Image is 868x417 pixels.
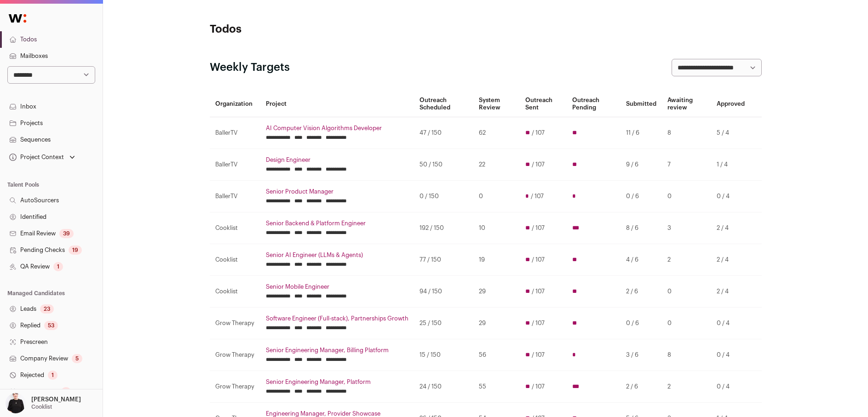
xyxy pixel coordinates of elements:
div: 23 [40,304,54,314]
td: 8 [662,339,711,371]
td: 0 [662,276,711,308]
a: Senior Backend & Platform Engineer [266,220,408,227]
span: / 107 [532,383,545,390]
td: BallerTV [210,149,260,181]
span: / 107 [532,320,545,327]
th: Outreach Sent [520,91,567,117]
th: System Review [473,91,520,117]
td: 0 / 4 [711,371,750,403]
td: 0 / 6 [621,181,662,212]
td: 5 / 4 [711,117,750,149]
td: Grow Therapy [210,371,260,403]
td: 4 / 6 [621,244,662,276]
img: 9240684-medium_jpg [6,393,26,413]
p: Cooklist [31,403,52,411]
a: Senior Mobile Engineer [266,283,408,291]
td: 2 / 4 [711,212,750,244]
td: Grow Therapy [210,308,260,339]
div: 1 [61,387,71,396]
td: 2 / 4 [711,276,750,308]
span: / 107 [532,351,545,359]
td: Grow Therapy [210,339,260,371]
th: Submitted [621,91,662,117]
div: 5 [72,354,82,363]
td: 9 / 6 [621,149,662,181]
td: 56 [473,339,520,371]
td: 10 [473,212,520,244]
td: 0 [473,181,520,212]
td: 11 / 6 [621,117,662,149]
span: / 107 [532,129,545,137]
td: 15 / 150 [414,339,473,371]
a: Senior Product Manager [266,188,408,195]
a: Senior AI Engineer (LLMs & Agents) [266,251,408,259]
a: AI Computer Vision Algorithms Developer [266,125,408,132]
td: 22 [473,149,520,181]
div: 39 [59,229,74,238]
td: 2 / 4 [711,244,750,276]
div: 19 [69,246,82,255]
td: 8 [662,117,711,149]
span: / 107 [532,161,545,168]
td: 19 [473,244,520,276]
td: 24 / 150 [414,371,473,403]
td: 0 / 4 [711,181,750,212]
td: 94 / 150 [414,276,473,308]
td: 62 [473,117,520,149]
td: 8 / 6 [621,212,662,244]
td: 25 / 150 [414,308,473,339]
td: 192 / 150 [414,212,473,244]
td: 50 / 150 [414,149,473,181]
td: 3 / 6 [621,339,662,371]
td: Cooklist [210,244,260,276]
th: Organization [210,91,260,117]
td: 0 / 6 [621,308,662,339]
td: 77 / 150 [414,244,473,276]
td: 47 / 150 [414,117,473,149]
th: Outreach Scheduled [414,91,473,117]
div: 1 [53,262,63,271]
button: Open dropdown [4,393,83,413]
td: 0 / 150 [414,181,473,212]
td: BallerTV [210,181,260,212]
td: 0 [662,308,711,339]
h2: Weekly Targets [210,60,290,75]
a: Senior Engineering Manager, Billing Platform [266,347,408,354]
span: / 107 [532,256,545,263]
td: 2 [662,371,711,403]
th: Project [260,91,414,117]
span: / 107 [532,224,545,232]
th: Awaiting review [662,91,711,117]
h1: Todos [210,22,394,37]
td: 0 / 4 [711,339,750,371]
td: 2 / 6 [621,371,662,403]
img: Wellfound [4,9,31,28]
td: 29 [473,276,520,308]
td: 2 / 6 [621,276,662,308]
td: 0 [662,181,711,212]
th: Outreach Pending [567,91,621,117]
p: [PERSON_NAME] [31,396,81,403]
div: 53 [44,321,58,330]
th: Approved [711,91,750,117]
td: 29 [473,308,520,339]
td: 7 [662,149,711,181]
td: 3 [662,212,711,244]
a: Software Engineer (Full-stack), Partnerships Growth [266,315,408,322]
td: BallerTV [210,117,260,149]
td: 0 / 4 [711,308,750,339]
span: / 107 [532,288,545,295]
td: Cooklist [210,212,260,244]
span: / 107 [531,193,544,200]
div: Project Context [7,154,64,161]
a: Senior Engineering Manager, Platform [266,378,408,386]
div: 1 [48,371,57,380]
button: Open dropdown [7,151,77,164]
td: Cooklist [210,276,260,308]
td: 55 [473,371,520,403]
td: 2 [662,244,711,276]
a: Design Engineer [266,156,408,164]
td: 1 / 4 [711,149,750,181]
